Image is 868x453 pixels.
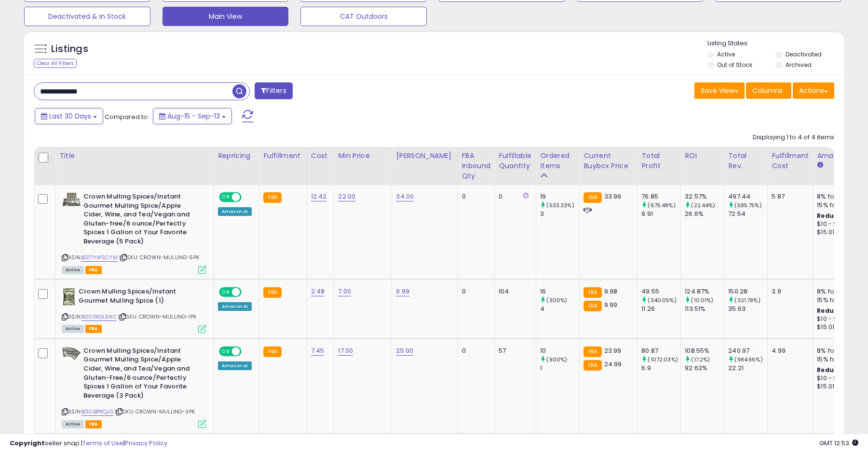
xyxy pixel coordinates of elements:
[263,151,302,161] div: Fulfillment
[10,439,45,448] strong: Copyright
[540,305,579,313] div: 4
[728,210,767,218] div: 72.54
[81,253,118,262] a: B017YWSCYM
[752,86,783,95] span: Columns
[648,296,676,304] small: (340.05%)
[691,296,713,304] small: (10.01%)
[311,287,325,296] a: 2.48
[717,61,752,69] label: Out of Stock
[540,192,579,201] div: 19
[24,7,150,26] button: Deactivated & In Stock
[641,151,677,171] div: Total Profit
[105,112,149,121] span: Compared to:
[240,347,256,355] span: OFF
[85,420,102,428] span: FBA
[83,346,201,402] b: Crown Mulling Spices/Instant Gourmet Mulling Spice/Apple Cider, Wine, and Tea/Vegan and Gluten-Fr...
[79,287,196,307] b: Crown Mulling Spices/Instant Gourmet Mulling Spice (1)
[218,151,255,161] div: Repricing
[583,151,633,171] div: Current Buybox Price
[338,151,388,161] div: Min Price
[51,42,88,56] h5: Listings
[691,201,715,209] small: (22.44%)
[153,108,232,124] button: Aug-15 - Sep-13
[793,82,834,99] button: Actions
[62,420,84,428] span: All listings currently available for purchase on Amazon
[82,439,123,448] a: Terms of Use
[81,313,117,321] a: B003KGL5NC
[604,287,618,296] span: 9.98
[772,192,805,201] div: 5.87
[311,192,327,201] a: 12.42
[255,82,292,99] button: Filters
[819,439,858,448] span: 2025-10-14 12:53 GMT
[685,151,720,161] div: ROI
[734,356,762,363] small: (984.96%)
[583,346,601,357] small: FBA
[462,346,488,355] div: 0
[685,305,724,313] div: 113.51%
[685,364,724,373] div: 92.62%
[641,346,680,355] div: 80.87
[546,356,567,363] small: (900%)
[707,39,843,48] p: Listing States:
[728,151,763,171] div: Total Rev.
[546,296,567,304] small: (300%)
[240,193,256,201] span: OFF
[540,210,579,218] div: 3
[772,346,805,355] div: 4.99
[263,287,281,298] small: FBA
[300,7,427,26] button: CAT Outdoors
[583,287,601,298] small: FBA
[338,192,355,201] a: 22.00
[540,346,579,355] div: 10
[62,192,206,273] div: ASIN:
[499,346,529,355] div: 57
[728,287,767,296] div: 150.28
[540,151,575,171] div: Ordered Items
[734,201,761,209] small: (585.75%)
[62,266,84,274] span: All listings currently available for purchase on Amazon
[240,288,256,296] span: OFF
[583,360,601,371] small: FBA
[62,346,81,360] img: 51Ku061xlCL._SL40_.jpg
[59,151,210,161] div: Title
[263,192,281,203] small: FBA
[641,210,680,218] div: 9.91
[218,302,252,311] div: Amazon AI
[263,346,281,357] small: FBA
[648,356,678,363] small: (1072.03%)
[10,439,167,448] div: seller snap | |
[34,59,77,68] div: Clear All Filters
[641,287,680,296] div: 49.55
[786,61,812,69] label: Archived
[119,253,199,261] span: | SKU: CROWN-MULLING-5PK
[641,192,680,201] div: 76.85
[462,287,488,296] div: 0
[753,133,834,142] div: Displaying 1 to 4 of 4 items
[786,50,822,58] label: Deactivated
[396,346,413,356] a: 25.00
[338,287,351,296] a: 7.00
[583,301,601,311] small: FBA
[396,192,414,201] a: 34.00
[83,192,201,248] b: Crown Mulling Spices/Instant Gourmet Mulling Spice/Apple Cider, Wine, and Tea/Vegan and Gluten-fr...
[641,305,680,313] div: 11.26
[648,201,675,209] small: (675.48%)
[163,7,289,26] button: Main View
[728,346,767,355] div: 240.97
[685,287,724,296] div: 124.87%
[746,82,791,99] button: Columns
[85,266,102,274] span: FBA
[734,296,760,304] small: (321.78%)
[220,288,232,296] span: ON
[546,201,574,209] small: (533.33%)
[35,108,103,124] button: Last 30 Days
[220,347,232,355] span: ON
[691,356,710,363] small: (17.2%)
[583,192,601,203] small: FBA
[604,300,618,309] span: 9.99
[685,192,724,201] div: 32.57%
[62,287,206,332] div: ASIN:
[462,192,488,201] div: 0
[717,50,735,58] label: Active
